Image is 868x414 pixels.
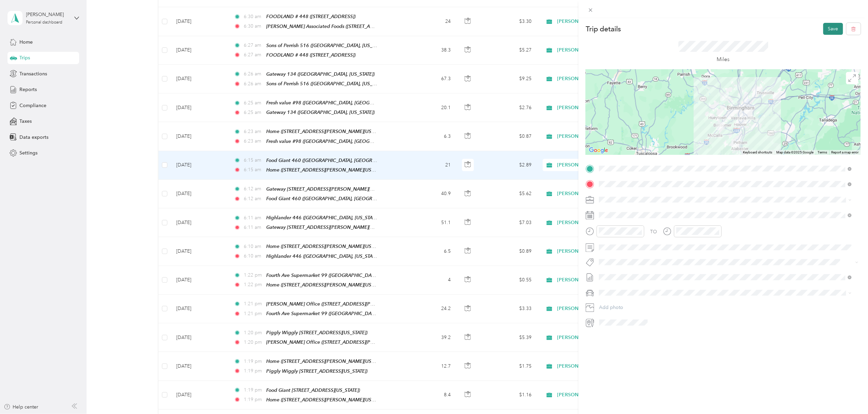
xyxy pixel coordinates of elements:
[717,55,730,64] p: Miles
[777,150,814,154] span: Map data ©2025 Google
[830,376,868,414] iframe: Everlance-gr Chat Button Frame
[586,24,621,34] p: Trip details
[587,146,610,155] a: Open this area in Google Maps (opens a new window)
[823,23,843,35] button: Save
[832,150,859,154] a: Report a map error
[587,146,610,155] img: Google
[743,150,773,155] button: Keyboard shortcuts
[597,303,861,312] button: Add photo
[818,150,827,154] a: Terms (opens in new tab)
[650,228,657,235] div: TO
